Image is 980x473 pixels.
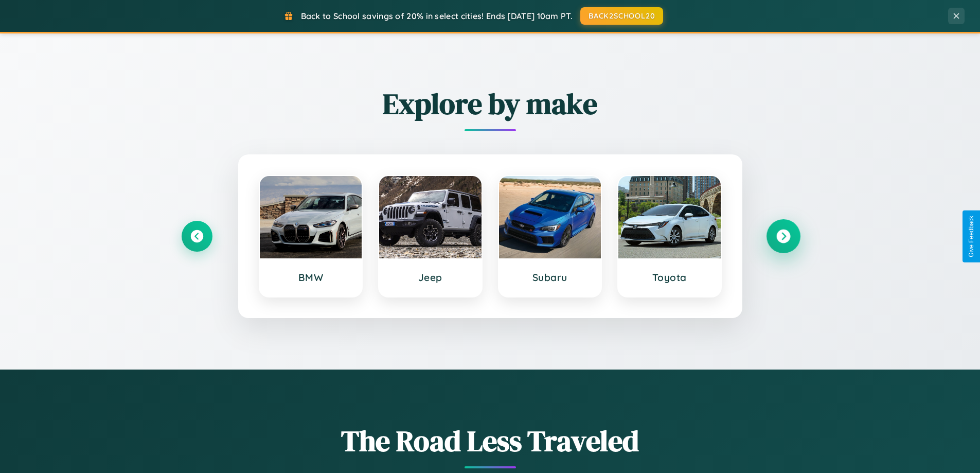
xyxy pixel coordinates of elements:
[968,216,975,257] div: Give Feedback
[301,11,573,21] span: Back to School savings of 20% in select cities! Ends [DATE] 10am PT.
[580,7,663,25] button: BACK2SCHOOL20
[629,271,710,284] h3: Toyota
[182,84,799,124] h2: Explore by make
[270,271,352,284] h3: BMW
[389,271,471,284] h3: Jeep
[182,421,799,461] h1: The Road Less Traveled
[509,271,591,284] h3: Subaru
